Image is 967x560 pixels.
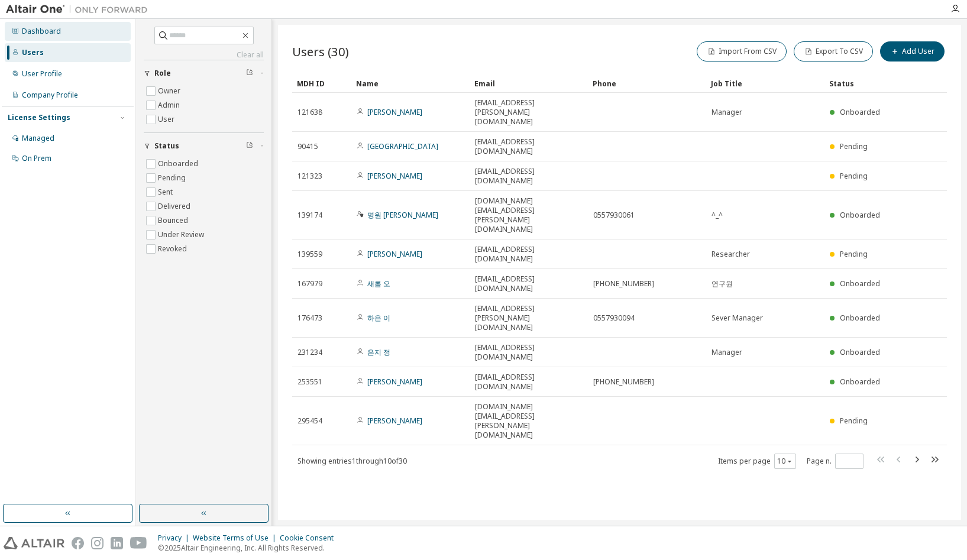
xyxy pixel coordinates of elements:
span: [EMAIL_ADDRESS][DOMAIN_NAME] [475,245,583,264]
span: [PHONE_NUMBER] [593,279,654,289]
button: 10 [777,457,793,466]
button: Status [144,133,264,159]
img: altair_logo.svg [4,537,64,549]
div: Company Profile [22,90,78,100]
p: © 2025 Altair Engineering, Inc. All Rights Reserved. [158,543,341,553]
label: Owner [158,84,183,98]
div: Name [356,74,465,93]
div: Managed [22,134,54,143]
span: [DOMAIN_NAME][EMAIL_ADDRESS][PERSON_NAME][DOMAIN_NAME] [475,196,583,234]
button: Export To CSV [794,41,873,61]
span: ^_^ [711,211,723,220]
img: facebook.svg [72,537,84,549]
span: Onboarded [840,210,880,220]
span: Researcher [711,250,750,259]
a: 하은 이 [367,313,390,323]
span: 253551 [297,377,322,387]
div: Email [474,74,583,93]
span: [EMAIL_ADDRESS][DOMAIN_NAME] [475,274,583,293]
span: [EMAIL_ADDRESS][DOMAIN_NAME] [475,167,583,186]
span: Items per page [718,454,796,469]
span: Role [154,69,171,78]
div: Dashboard [22,27,61,36]
span: Page n. [807,454,863,469]
div: MDH ID [297,74,347,93]
button: Import From CSV [697,41,787,61]
span: Pending [840,171,868,181]
img: instagram.svg [91,537,104,549]
a: Clear all [144,50,264,60]
span: [DOMAIN_NAME][EMAIL_ADDRESS][PERSON_NAME][DOMAIN_NAME] [475,402,583,440]
div: Cookie Consent [280,533,341,543]
label: Revoked [158,242,189,256]
span: Onboarded [840,347,880,357]
label: Sent [158,185,175,199]
span: 연구원 [711,279,733,289]
span: Clear filter [246,141,253,151]
span: 90415 [297,142,318,151]
span: Onboarded [840,279,880,289]
a: [PERSON_NAME] [367,107,422,117]
span: 231234 [297,348,322,357]
a: [PERSON_NAME] [367,249,422,259]
div: Website Terms of Use [193,533,280,543]
span: Status [154,141,179,151]
span: Manager [711,348,742,357]
span: Pending [840,141,868,151]
span: [EMAIL_ADDRESS][DOMAIN_NAME] [475,137,583,156]
img: Altair One [6,4,154,15]
div: Job Title [711,74,820,93]
span: Clear filter [246,69,253,78]
div: User Profile [22,69,62,79]
span: Manager [711,108,742,117]
span: 176473 [297,313,322,323]
span: Sever Manager [711,313,763,323]
span: 139559 [297,250,322,259]
a: [PERSON_NAME] [367,377,422,387]
label: Pending [158,171,188,185]
a: [PERSON_NAME] [367,416,422,426]
label: Delivered [158,199,193,213]
div: On Prem [22,154,51,163]
img: linkedin.svg [111,537,123,549]
span: 121323 [297,171,322,181]
a: 새롬 오 [367,279,390,289]
span: Onboarded [840,107,880,117]
div: Status [829,74,885,93]
div: Users [22,48,44,57]
span: Onboarded [840,313,880,323]
span: Showing entries 1 through 10 of 30 [297,456,407,466]
a: [PERSON_NAME] [367,171,422,181]
div: License Settings [8,113,70,122]
span: Onboarded [840,377,880,387]
span: [EMAIL_ADDRESS][PERSON_NAME][DOMAIN_NAME] [475,98,583,127]
span: [EMAIL_ADDRESS][DOMAIN_NAME] [475,373,583,391]
a: [GEOGRAPHIC_DATA] [367,141,438,151]
button: Role [144,60,264,86]
span: [EMAIL_ADDRESS][DOMAIN_NAME] [475,343,583,362]
span: 0557930061 [593,211,635,220]
label: Onboarded [158,157,200,171]
label: Bounced [158,213,190,228]
span: [EMAIL_ADDRESS][PERSON_NAME][DOMAIN_NAME] [475,304,583,332]
label: User [158,112,177,127]
span: 295454 [297,416,322,426]
label: Admin [158,98,182,112]
label: Under Review [158,228,206,242]
span: 0557930094 [593,313,635,323]
div: Privacy [158,533,193,543]
span: Users (30) [292,43,349,60]
span: 139174 [297,211,322,220]
span: Pending [840,249,868,259]
a: 은지 정 [367,347,390,357]
img: youtube.svg [130,537,147,549]
span: 121638 [297,108,322,117]
button: Add User [880,41,945,61]
span: [PHONE_NUMBER] [593,377,654,387]
span: Pending [840,416,868,426]
span: 167979 [297,279,322,289]
a: 명원 [PERSON_NAME] [367,210,438,220]
div: Phone [593,74,701,93]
